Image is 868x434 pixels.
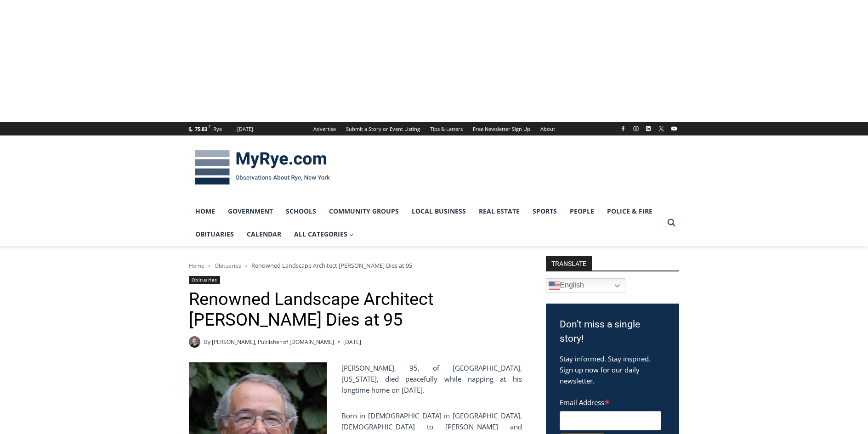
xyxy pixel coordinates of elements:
a: X [656,123,667,134]
time: [DATE] [343,338,361,346]
a: Home [189,200,221,223]
p: [PERSON_NAME], 95, of [GEOGRAPHIC_DATA], [US_STATE], died peacefully while napping at his longtim... [189,362,522,395]
a: Government [221,200,279,223]
nav: Breadcrumbs [189,261,522,270]
span: Renowned Landscape Architect [PERSON_NAME] Dies at 95 [251,261,412,270]
a: Free Newsletter Sign Up [468,122,535,135]
a: People [563,200,601,223]
a: All Categories [288,223,360,246]
a: Obituaries [215,262,241,270]
a: Facebook [618,123,629,134]
label: Email Address [560,393,661,410]
a: Sports [526,200,563,223]
a: Instagram [630,123,641,134]
button: View Search Form [663,214,680,231]
a: Calendar [240,223,288,246]
a: Linkedin [643,123,654,134]
span: By [204,338,210,346]
a: About [535,122,560,135]
span: > [208,263,211,269]
h1: Renowned Landscape Architect [PERSON_NAME] Dies at 95 [189,289,522,331]
a: [PERSON_NAME], Publisher of [DOMAIN_NAME] [212,338,334,346]
div: [DATE] [237,125,253,133]
a: Community Groups [323,200,405,223]
a: Police & Fire [601,200,659,223]
img: MyRye.com [189,144,336,192]
span: All Categories [294,229,354,239]
h3: Don't miss a single story! [560,317,665,346]
span: > [245,263,248,269]
a: Obituaries [189,276,220,284]
img: en [549,280,560,291]
a: Home [189,262,204,270]
a: Tips & Letters [425,122,468,135]
nav: Secondary Navigation [308,122,560,135]
a: Advertise [308,122,341,135]
a: Schools [279,200,323,223]
span: 75.83 [195,125,207,132]
span: F [209,124,210,129]
strong: TRANSLATE [546,256,592,271]
a: Obituaries [189,223,240,246]
a: Local Business [405,200,472,223]
a: Real Estate [472,200,526,223]
a: YouTube [669,123,680,134]
nav: Primary Navigation [189,200,663,246]
div: Rye [213,125,222,133]
a: Author image [189,336,200,348]
p: Stay informed. Stay inspired. Sign up now for our daily newsletter. [560,353,665,386]
a: Submit a Story or Event Listing [341,122,425,135]
a: English [546,278,625,293]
